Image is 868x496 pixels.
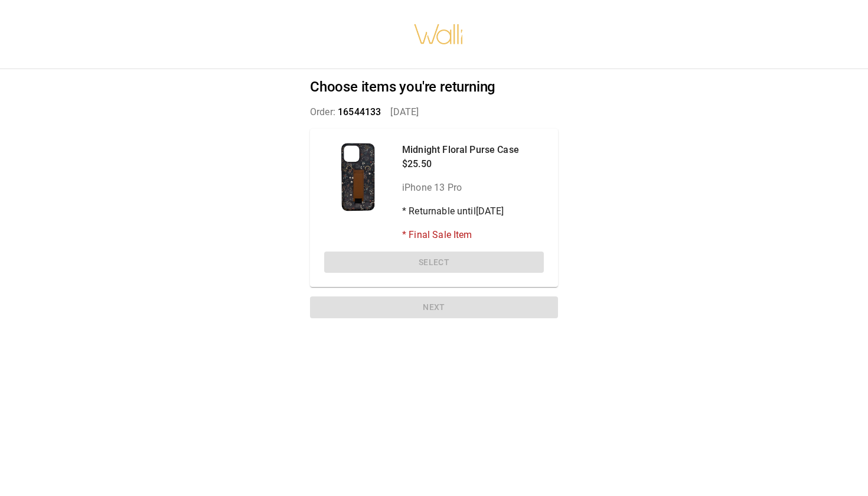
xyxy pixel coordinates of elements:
[310,79,558,96] h2: Choose items you're returning
[402,181,519,195] p: iPhone 13 Pro
[413,9,464,60] img: walli-inc.myshopify.com
[402,157,519,171] p: $25.50
[402,228,519,242] p: * Final Sale Item
[402,204,519,218] p: * Returnable until [DATE]
[310,105,558,119] p: Order: [DATE]
[402,143,519,157] p: Midnight Floral Purse Case
[338,106,381,118] span: 16544133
